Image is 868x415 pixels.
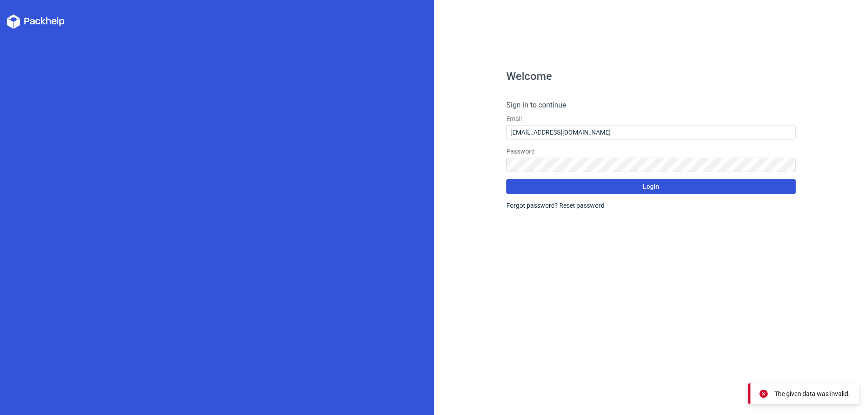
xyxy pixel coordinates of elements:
div: Forgot password? [506,201,796,210]
a: Reset password [559,202,604,209]
div: The given data was invalid. [774,389,850,398]
button: Login [506,179,796,194]
span: Login [643,183,659,190]
h4: Sign in to continue [506,100,796,111]
label: Email [506,114,796,123]
h1: Welcome [506,71,796,82]
label: Password [506,147,796,156]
